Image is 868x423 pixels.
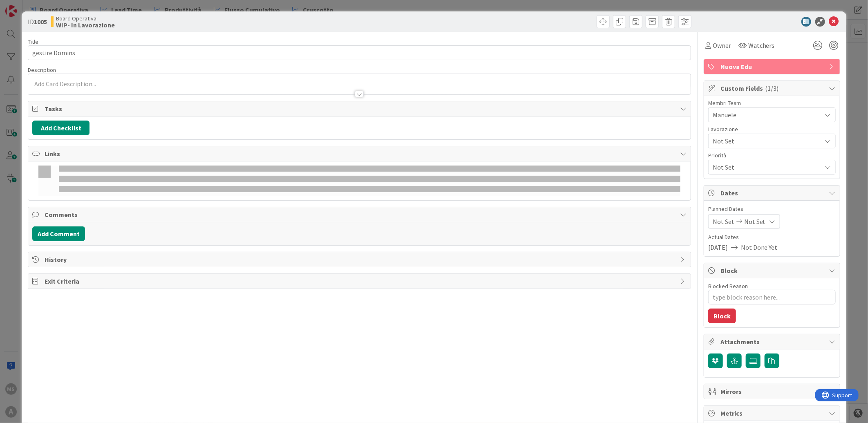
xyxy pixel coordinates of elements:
[708,233,836,242] span: Actual Dates
[45,255,676,264] span: History
[32,121,89,135] button: Add Checklist
[708,100,836,106] div: Membri Team
[28,17,47,27] span: ID
[720,266,825,275] span: Block
[713,162,821,172] span: Not Set
[708,126,836,132] div: Lavorazione
[28,38,38,45] label: Title
[741,242,778,252] span: Not Done Yet
[713,40,731,50] span: Owner
[720,408,825,418] span: Metrics
[28,45,691,60] input: type card name here...
[713,110,821,120] span: Manuele
[713,135,817,147] span: Not Set
[708,282,748,290] label: Blocked Reason
[720,83,825,93] span: Custom Fields
[720,188,825,198] span: Dates
[713,217,734,226] span: Not Set
[45,104,676,114] span: Tasks
[56,22,115,28] b: WIP- In Lavorazione
[744,217,766,226] span: Not Set
[34,18,47,26] b: 1005
[708,309,736,323] button: Block
[708,205,836,213] span: Planned Dates
[32,226,85,241] button: Add Comment
[720,337,825,347] span: Attachments
[45,276,676,286] span: Exit Criteria
[56,15,115,22] span: Board Operativa
[765,84,779,92] span: ( 1/3 )
[708,152,836,158] div: Priorità
[720,387,825,396] span: Mirrors
[28,66,56,74] span: Description
[17,1,37,11] span: Support
[45,210,676,219] span: Comments
[748,40,775,50] span: Watchers
[45,149,676,159] span: Links
[708,242,728,252] span: [DATE]
[720,62,825,72] span: Nuova Edu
